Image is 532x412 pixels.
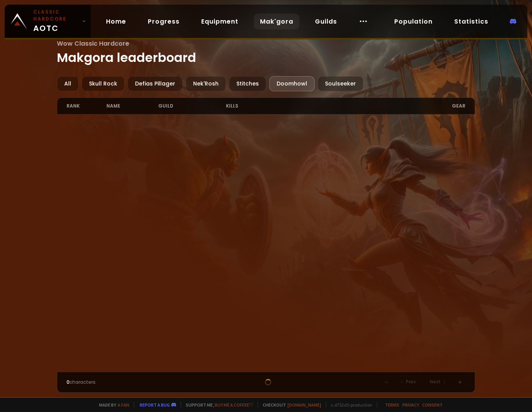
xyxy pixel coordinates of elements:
[309,14,343,29] a: Guilds
[82,76,125,91] div: Skull Rock
[158,98,226,114] div: guild
[215,402,253,408] a: Buy me a coffee
[402,402,419,408] a: Privacy
[269,76,315,91] div: Doomhowl
[430,378,441,385] span: Next
[448,14,494,29] a: Statistics
[67,379,166,386] div: characters
[140,402,170,408] a: Report a bug
[258,402,321,408] span: Checkout
[33,9,79,34] span: AOTC
[385,402,399,408] a: Terms
[100,14,132,29] a: Home
[422,402,443,408] a: Consent
[287,402,321,408] a: [DOMAIN_NAME]
[226,98,266,114] div: kills
[94,402,129,408] span: Made by
[106,98,158,114] div: name
[266,98,465,114] div: gear
[67,379,70,385] span: 0
[388,14,439,29] a: Population
[254,14,299,29] a: Mak'gora
[326,402,372,408] span: v. d752d5 - production
[181,402,253,408] span: Support me,
[57,39,475,48] span: Wow Classic Hardcore
[406,378,416,385] span: Prev
[142,14,186,29] a: Progress
[118,402,129,408] a: a fan
[5,5,91,38] a: Classic HardcoreAOTC
[186,76,226,91] div: Nek'Rosh
[128,76,183,91] div: Defias Pillager
[57,39,475,67] h1: Makgora leaderboard
[195,14,245,29] a: Equipment
[67,98,106,114] div: rank
[229,76,266,91] div: Stitches
[33,9,79,22] small: Classic Hardcore
[57,76,79,91] div: All
[318,76,363,91] div: Soulseeker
